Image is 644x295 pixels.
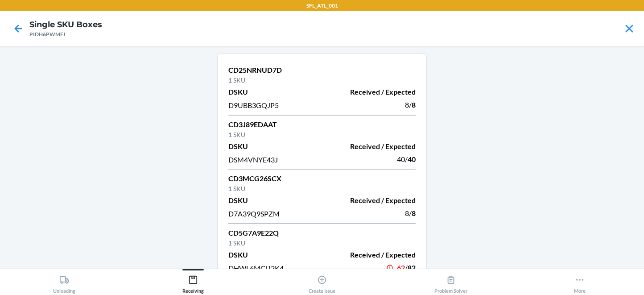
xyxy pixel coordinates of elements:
p: Received / Expected [327,87,416,97]
p: Received / Expected [327,195,416,206]
span: / [405,263,408,272]
span: / [409,100,412,109]
p: 1 SKU [228,238,416,248]
p: DSKU [228,195,317,206]
p: CD5G7A9E22Q [228,228,416,238]
span: / [409,209,412,217]
p: Received / Expected [327,141,416,152]
p: DSKU [228,141,317,152]
p: 1 SKU [228,130,416,139]
div: Receiving [182,271,204,294]
p: Received / Expected [327,249,416,260]
p: DSKU [228,87,317,97]
button: Create Issue [258,269,387,294]
div: PIDH6PWMFJ [29,30,102,38]
span: 8 [405,209,409,217]
span: / [405,155,408,163]
span: DSM4VNYE43J [228,155,278,164]
span: 8 [412,209,416,217]
div: Problem Solver [434,271,467,294]
button: Problem Solver [386,269,515,294]
span: 82 [408,263,416,272]
span: D7A39Q9SPZM [228,209,280,218]
span: D9UBB3GQJP5 [228,101,279,109]
div: More [574,271,586,294]
p: CD25NRNUD7D [228,65,416,75]
span: 40 [397,155,405,163]
span: 40 [408,155,416,163]
span: DHWL6MCU2K4 [228,264,284,272]
button: Receiving [129,269,258,294]
span: 62 [397,263,405,272]
h4: Single SKU Boxes [29,19,102,30]
p: CD3J89EDAAT [228,119,416,130]
div: Unloading [53,271,75,294]
p: DSKU [228,249,317,260]
span: 8 [412,100,416,109]
div: Create Issue [309,271,335,294]
span: 8 [405,100,409,109]
button: More [515,269,644,294]
p: 1 SKU [228,184,416,193]
p: SFL_ATL_001 [306,2,338,10]
p: 1 SKU [228,75,416,85]
p: CD3MCG26SCX [228,173,416,184]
